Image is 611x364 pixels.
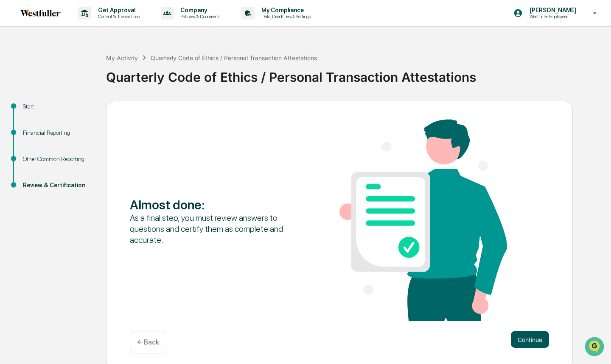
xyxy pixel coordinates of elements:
[523,7,581,14] p: [PERSON_NAME]
[17,123,53,131] span: Data Lookup
[29,65,139,73] div: Start new chat
[106,63,607,85] div: Quarterly Code of Ethics / Personal Transaction Attestations
[23,128,92,137] div: Financial Reporting
[106,54,138,61] div: My Activity
[339,119,507,321] img: Almost done
[511,331,549,348] button: Continue
[91,7,144,14] p: Get Approval
[144,67,154,78] button: Start new chat
[584,336,607,359] iframe: Open customer support
[23,181,92,190] div: Review & Certification
[255,14,315,19] p: Data, Deadlines & Settings
[8,124,15,131] div: 🔎
[91,14,144,19] p: Content & Transactions
[17,107,55,115] span: Preclearance
[8,65,24,80] img: 1746055101610-c473b297-6a78-478c-a979-82029cc54cd1
[20,10,61,17] img: logo
[5,103,58,119] a: 🖐️Preclearance
[62,108,68,114] div: 🗄️
[5,119,57,135] a: 🔎Data Lookup
[29,73,107,80] div: We're available if you need us!
[23,155,92,164] div: Other Common Reporting
[84,144,103,150] span: Pylon
[523,14,581,19] p: Westfuller Employees
[255,7,315,14] p: My Compliance
[137,338,159,346] p: ← Back
[174,7,224,14] p: Company
[58,103,109,119] a: 🗄️Attestations
[130,197,297,212] div: Almost done :
[70,107,105,115] span: Attestations
[151,54,317,61] div: Quarterly Code of Ethics / Personal Transaction Attestations
[8,18,154,31] p: How can we help?
[60,143,103,150] a: Powered byPylon
[8,108,15,114] div: 🖐️
[174,14,224,19] p: Policies & Documents
[23,102,92,111] div: Start
[130,212,297,245] div: As a final step, you must review answers to questions and certify them as complete and accurate.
